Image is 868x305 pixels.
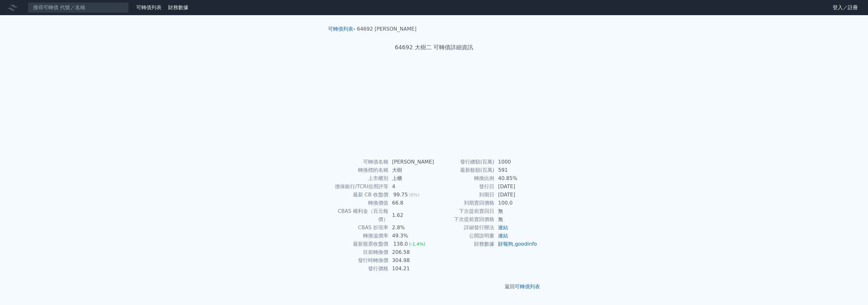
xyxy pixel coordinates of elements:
[494,199,537,207] td: 100.0
[434,166,494,174] td: 最新餘額(百萬)
[388,166,434,174] td: 大樹
[331,166,388,174] td: 轉換標的名稱
[409,242,425,247] span: (-1.4%)
[434,232,494,240] td: 公開說明書
[331,232,388,240] td: 轉換溢價率
[388,207,434,224] td: 1.62
[388,265,434,273] td: 104.21
[331,256,388,265] td: 發行時轉換價
[331,248,388,256] td: 目前轉換價
[331,199,388,207] td: 轉換價值
[409,192,419,197] span: (0%)
[434,207,494,215] td: 下次提前賣回日
[328,26,353,32] a: 可轉債列表
[434,240,494,248] td: 財務數據
[434,224,494,232] td: 詳細發行辦法
[168,4,188,10] a: 財務數據
[494,207,537,215] td: 無
[434,182,494,191] td: 發行日
[388,224,434,232] td: 2.8%
[494,215,537,224] td: 無
[494,240,537,248] td: ,
[392,240,409,248] div: 138.0
[136,4,161,10] a: 可轉債列表
[515,241,537,247] a: goodinfo
[388,199,434,207] td: 66.8
[494,174,537,182] td: 40.85%
[498,224,508,230] a: 連結
[494,182,537,191] td: [DATE]
[498,241,513,247] a: 財報狗
[323,43,545,52] h1: 64692 大樹二 可轉債詳細資訊
[828,3,863,13] a: 登入／註冊
[434,215,494,224] td: 下次提前賣回價格
[388,158,434,166] td: [PERSON_NAME]
[331,240,388,248] td: 最新股票收盤價
[323,283,545,290] p: 返回
[434,199,494,207] td: 到期賣回價格
[494,158,537,166] td: 1000
[331,182,388,191] td: 擔保銀行/TCRI信用評等
[434,174,494,182] td: 轉換比例
[434,158,494,166] td: 發行總額(百萬)
[515,284,540,290] a: 可轉債列表
[328,25,355,33] li: ›
[388,248,434,256] td: 206.58
[388,182,434,191] td: 4
[331,207,388,224] td: CBAS 權利金（百元報價）
[357,25,417,33] li: 64692 [PERSON_NAME]
[331,265,388,273] td: 發行價格
[388,256,434,265] td: 304.98
[331,191,388,199] td: 最新 CB 收盤價
[331,174,388,182] td: 上市櫃別
[28,2,129,13] input: 搜尋可轉債 代號／名稱
[331,158,388,166] td: 可轉債名稱
[498,233,508,239] a: 連結
[331,224,388,232] td: CBAS 折現率
[388,232,434,240] td: 49.3%
[434,191,494,199] td: 到期日
[494,191,537,199] td: [DATE]
[388,174,434,182] td: 上櫃
[494,166,537,174] td: 591
[392,191,409,199] div: 99.75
